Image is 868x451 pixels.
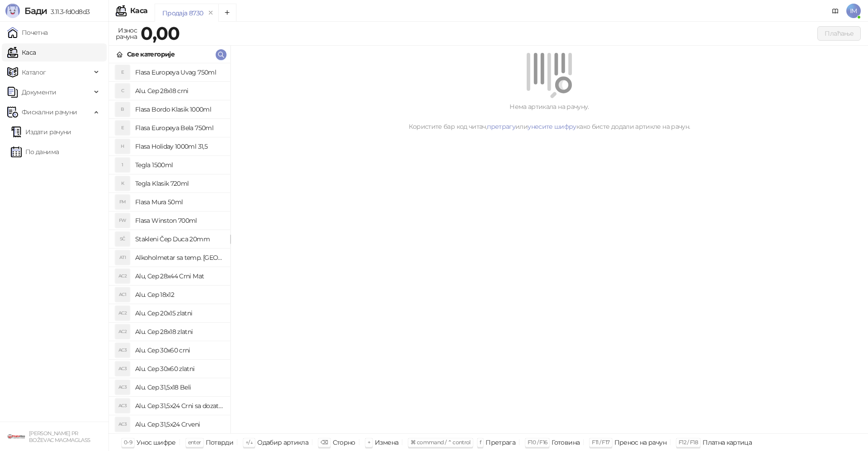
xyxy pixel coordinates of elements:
[135,287,223,302] h4: Alu. Cep 18x12
[137,437,176,448] div: Унос шифре
[135,417,223,432] h4: Alu. Cep 31,5x24 Crveni
[22,83,56,101] span: Документи
[257,437,308,448] div: Одабир артикла
[115,250,130,265] div: ATI
[7,23,48,42] a: Почетна
[135,158,223,172] h4: Tegla 1500ml
[135,84,223,98] h4: Alu. Cep 28x18 crni
[135,176,223,191] h4: Tegla Klasik 720ml
[245,439,253,446] span: ↑/↓
[115,417,130,432] div: AC3
[135,102,223,117] h4: Flasa Bordo Klasik 1000ml
[135,250,223,265] h4: Alkoholmetar sa temp. [GEOGRAPHIC_DATA]
[11,143,59,161] a: По данима
[115,158,130,172] div: 1
[528,122,576,131] a: унесите шифру
[115,139,130,154] div: H
[22,103,77,121] span: Фискални рачуни
[321,439,328,446] span: ⌫
[135,195,223,209] h4: Flasa Mura 50ml
[141,22,179,44] strong: 0,00
[486,437,515,448] div: Претрага
[115,287,130,302] div: AC1
[135,380,223,395] h4: Alu. Cep 31,5x18 Beli
[115,399,130,413] div: AC3
[115,121,130,135] div: E
[11,123,71,141] a: Издати рачуни
[22,63,46,81] span: Каталог
[528,439,547,446] span: F10 / F16
[47,8,90,16] span: 3.11.3-fd0d8d3
[135,362,223,376] h4: Alu. Cep 30x60 zlatni
[333,437,355,448] div: Сторно
[130,7,147,14] div: Каса
[115,195,130,209] div: FM
[188,439,201,446] span: enter
[114,24,139,42] div: Износ рачуна
[115,269,130,283] div: AC2
[846,4,861,18] span: IM
[480,439,481,446] span: f
[135,343,223,357] h4: Alu. Cep 30x60 crni
[7,428,25,446] img: 64x64-companyLogo-1893ffd3-f8d7-40ed-872e-741d608dc9d9.png
[241,102,857,132] div: Нема артикала на рачуну. Користите бар код читач, или како бисте додали артикле на рачун.
[124,439,132,446] span: 0-9
[109,63,230,433] div: grid
[29,430,90,443] small: [PERSON_NAME] PR BOŽEVAC MAGMAGLASS
[115,84,130,98] div: C
[115,380,130,395] div: AC3
[115,102,130,117] div: B
[375,437,398,448] div: Измена
[487,122,515,131] a: претрагу
[135,399,223,413] h4: Alu. Cep 31,5x24 Crni sa dozatorom
[135,213,223,228] h4: Flasa Winston 700ml
[115,232,130,246] div: SČ
[135,139,223,154] h4: Flasa Holiday 1000ml 31,5
[368,439,370,446] span: +
[115,306,130,320] div: AC2
[5,4,20,18] img: Logo
[205,9,217,17] button: remove
[7,43,36,61] a: Каса
[115,324,130,339] div: AC2
[115,213,130,228] div: FW
[817,26,861,41] button: Плаћање
[127,49,175,59] div: Све категорије
[135,65,223,80] h4: Flasa Europeya Uvag 750ml
[135,232,223,246] h4: Stakleni Čep Duca 20mm
[410,439,471,446] span: ⌘ command / ⌃ control
[552,437,580,448] div: Готовина
[135,121,223,135] h4: Flasa Europeya Bela 750ml
[218,4,236,22] button: Add tab
[679,439,698,446] span: F12 / F18
[703,437,752,448] div: Платна картица
[135,269,223,283] h4: Alu, Cep 28x44 Crni Mat
[135,324,223,339] h4: Alu. Cep 28x18 zlatni
[135,306,223,320] h4: Alu. Cep 20x15 zlatni
[115,362,130,376] div: AC3
[614,437,666,448] div: Пренос на рачун
[206,437,234,448] div: Потврди
[24,5,47,16] span: Бади
[162,8,203,18] div: Продаја 8730
[115,343,130,357] div: AC3
[115,65,130,80] div: E
[592,439,609,446] span: F11 / F17
[115,176,130,191] div: K
[828,4,843,18] a: Документација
